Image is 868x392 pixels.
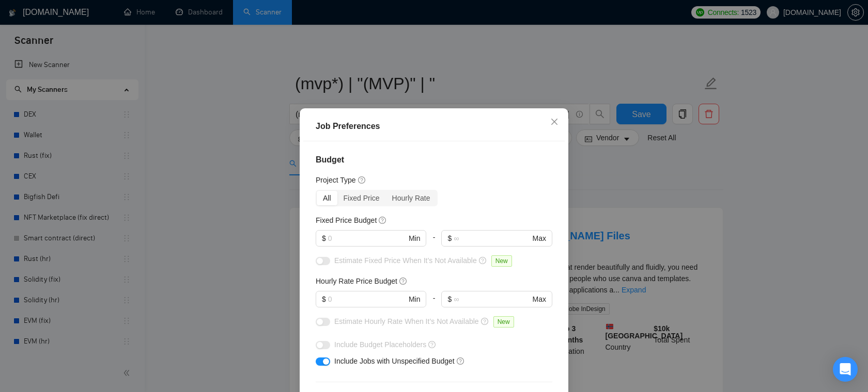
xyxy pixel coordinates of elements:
span: Max [533,293,546,305]
h5: Fixed Price Budget [316,215,377,226]
div: Job Preferences [316,120,552,133]
button: Close [540,108,568,136]
span: question-circle [479,256,487,264]
span: Include Jobs with Unspecified Budget [334,357,455,365]
span: question-circle [428,340,437,348]
div: Hourly Rate [386,191,437,205]
span: question-circle [481,317,489,325]
div: - [426,291,441,316]
input: ∞ [454,293,530,305]
div: All [317,191,337,205]
div: - [426,230,441,255]
span: question-circle [457,356,465,365]
span: Estimate Fixed Price When It’s Not Available [334,256,477,265]
input: ∞ [454,233,530,244]
span: Include Budget Placeholders [334,340,426,349]
input: 0 [328,233,407,244]
h5: Hourly Rate Price Budget [316,275,397,287]
span: Min [409,293,421,305]
div: Fixed Price [337,191,386,205]
span: question-circle [358,175,366,184]
span: question-circle [379,216,387,224]
span: New [493,316,514,328]
span: Max [533,233,546,244]
span: $ [447,233,452,244]
span: $ [322,293,326,305]
span: question-circle [399,276,408,285]
span: New [491,255,512,267]
span: $ [322,233,326,244]
span: Estimate Hourly Rate When It’s Not Available [334,317,479,325]
span: Min [409,233,421,244]
input: 0 [328,293,407,305]
span: close [550,118,559,126]
h5: Project Type [316,174,356,186]
span: $ [447,293,452,305]
h4: Budget [316,154,552,166]
div: Open Intercom Messenger [833,357,858,382]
